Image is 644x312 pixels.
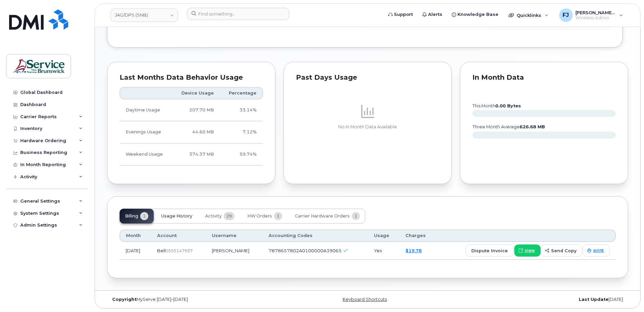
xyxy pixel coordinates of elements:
[575,10,616,15] span: [PERSON_NAME] (SNB)
[120,230,151,242] th: Month
[120,144,263,165] tr: Friday from 6:00pm to Monday 8:00am
[120,242,151,260] td: [DATE]
[472,124,545,129] text: three month average
[172,99,220,121] td: 207.70 MB
[583,244,610,257] a: print
[263,230,368,242] th: Accounting Codes
[120,121,263,143] tr: Weekdays from 6:00pm to 8:00am
[343,297,387,302] a: Keyboard Shortcuts
[466,244,514,257] button: dispute invoice
[187,8,289,20] input: Find something...
[563,11,569,19] span: FJ
[112,297,137,302] strong: Copyright
[517,12,541,18] span: Quicklinks
[206,230,263,242] th: Username
[172,144,220,165] td: 374.37 MB
[457,11,498,18] span: Knowledge Base
[107,297,281,302] div: MyServe [DATE]–[DATE]
[551,248,576,254] span: send copy
[120,144,172,165] td: Weekend Usage
[172,87,220,99] th: Device Usage
[110,8,178,22] a: JAG/DPS (SNB)
[166,248,193,253] span: 0555147937
[368,230,399,242] th: Usage
[525,248,535,254] span: view
[428,11,442,18] span: Alerts
[161,213,192,219] span: Usage History
[394,11,413,18] span: Support
[247,213,272,219] span: HW Orders
[471,248,508,254] span: dispute invoice
[120,99,172,121] td: Daytime Usage
[296,74,439,81] div: Past Days Usage
[593,248,604,254] span: print
[220,144,263,165] td: 59.74%
[579,297,609,302] strong: Last Update
[172,121,220,143] td: 44.60 MB
[269,248,342,253] span: 7878657802A0100000A39065
[418,8,447,21] a: Alerts
[157,248,166,253] span: Bell
[554,8,628,22] div: Fougere, Jonathan (SNB)
[454,297,628,302] div: [DATE]
[495,103,521,108] tspan: 0.00 Bytes
[295,213,350,219] span: Carrier Hardware Orders
[383,8,418,21] a: Support
[520,124,545,129] tspan: 626.68 MB
[472,74,616,81] div: In Month Data
[120,121,172,143] td: Evenings Usage
[220,121,263,143] td: 7.12%
[120,74,263,81] div: Last Months Data Behavior Usage
[447,8,503,21] a: Knowledge Base
[151,230,206,242] th: Account
[220,87,263,99] th: Percentage
[352,212,360,220] span: 1
[224,212,234,220] span: 29
[541,244,582,257] button: send copy
[205,213,222,219] span: Activity
[514,244,541,257] a: view
[399,230,437,242] th: Charges
[368,242,399,260] td: Yes
[504,8,553,22] div: Quicklinks
[206,242,263,260] td: [PERSON_NAME]
[274,212,282,220] span: 1
[296,124,439,130] p: No In Month Data Available
[575,15,616,21] span: Wireless Admin
[472,103,521,108] text: this month
[405,248,422,253] a: $19.78
[220,99,263,121] td: 33.14%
